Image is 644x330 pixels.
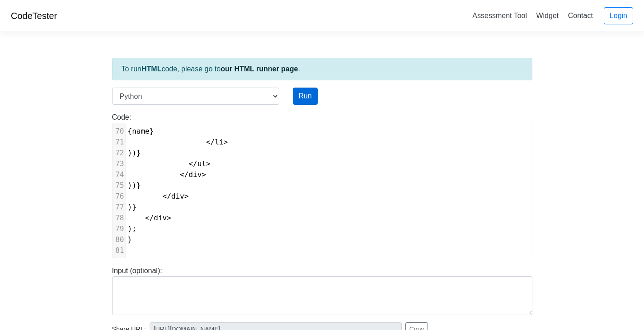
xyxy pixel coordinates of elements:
div: 70 [113,126,126,137]
div: 75 [113,180,126,191]
a: Login [604,7,633,24]
span: } [128,235,132,244]
a: Assessment Tool [469,8,531,23]
div: Input (optional): [105,265,539,315]
span: div [188,170,202,179]
span: > [167,214,171,222]
a: Widget [532,8,562,23]
span: </ [206,138,215,146]
div: 80 [113,234,126,245]
span: name [132,127,150,135]
strong: HTML [141,65,161,73]
span: )} [128,203,136,211]
div: 79 [113,223,126,234]
div: 71 [113,137,126,148]
button: Run [293,88,318,105]
div: 78 [113,213,126,223]
span: </ [145,214,154,222]
span: </ [180,170,188,179]
span: ))} [128,149,141,157]
span: > [202,170,206,179]
div: Code: [105,112,539,258]
span: > [223,138,228,146]
div: 77 [113,202,126,213]
span: div [171,192,184,200]
div: 73 [113,158,126,169]
div: 74 [113,169,126,180]
span: { } [128,127,154,135]
span: ul [197,159,206,168]
div: 76 [113,191,126,202]
span: ))} [128,181,141,190]
span: ); [128,224,136,233]
div: To run code, please go to . [112,58,532,80]
span: div [154,214,167,222]
a: Contact [564,8,597,23]
span: > [206,159,211,168]
a: our HTML runner page [221,65,298,73]
div: 81 [113,245,126,256]
div: 72 [113,148,126,158]
span: </ [163,192,171,200]
span: </ [188,159,197,168]
a: CodeTester [11,11,57,21]
span: > [184,192,189,200]
span: li [215,138,223,146]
